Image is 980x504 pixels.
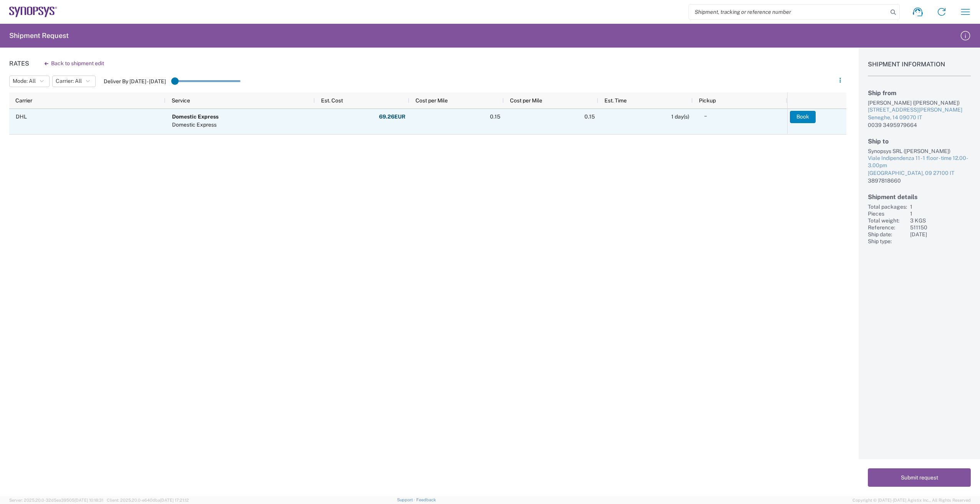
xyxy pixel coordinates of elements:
[868,114,971,122] div: Seneghe, 14 09070 IT
[56,77,82,85] span: Carrier: All
[584,114,595,120] span: 0.15
[689,5,888,19] input: Shipment, tracking or reference number
[52,76,96,87] button: Carrier: All
[868,148,971,155] div: Synopsys SRL ([PERSON_NAME])
[868,106,971,114] div: [STREET_ADDRESS][PERSON_NAME]
[15,97,32,104] span: Carrier
[868,138,971,145] h2: Ship to
[868,122,971,128] div: 0039 3495979664
[868,177,971,184] div: 3897818660
[38,57,110,70] button: Back to shipment edit
[671,114,689,120] span: 1 day(s)
[910,224,971,231] div: 511150
[107,498,189,502] span: Client: 2025.20.0-e640dba
[868,61,971,76] h1: Shipment Information
[910,203,971,210] div: 1
[397,497,416,502] a: Support
[416,497,436,502] a: Feedback
[910,217,971,224] div: 3 KGS
[868,231,907,238] div: Ship date:
[790,111,816,123] button: Book
[868,106,971,121] a: [STREET_ADDRESS][PERSON_NAME]Seneghe, 14 09070 IT
[868,238,907,245] div: Ship type:
[172,97,190,104] span: Service
[9,76,50,87] button: Mode: All
[172,121,219,129] div: Domestic Express
[868,193,971,201] h2: Shipment details
[321,97,343,104] span: Est. Cost
[490,114,500,120] span: 0.15
[868,170,971,177] div: [GEOGRAPHIC_DATA], 09 27100 IT
[379,111,406,123] button: 69.26EUR
[160,498,189,502] span: [DATE] 17:21:12
[13,77,36,85] span: Mode: All
[74,498,103,502] span: [DATE] 10:18:31
[9,31,69,40] h2: Shipment Request
[868,155,971,177] a: Viale Indipendenza 11 - 1 floor - time 12.00-3.00pm[GEOGRAPHIC_DATA], 09 27100 IT
[510,97,542,104] span: Cost per Mile
[868,468,971,487] button: Submit request
[699,97,716,104] span: Pickup
[868,99,971,106] div: [PERSON_NAME] ([PERSON_NAME])
[910,210,971,217] div: 1
[868,217,907,224] div: Total weight:
[379,113,406,120] strong: 69.26 EUR
[853,497,971,504] span: Copyright © [DATE]-[DATE] Agistix Inc., All Rights Reserved
[868,155,971,170] div: Viale Indipendenza 11 - 1 floor - time 12.00-3.00pm
[868,89,971,97] h2: Ship from
[868,203,907,210] div: Total packages:
[868,224,907,231] div: Reference:
[910,231,971,238] div: [DATE]
[16,114,27,120] span: DHL
[172,114,219,120] b: Domestic Express
[9,60,29,67] h1: Rates
[416,97,448,104] span: Cost per Mile
[9,498,103,502] span: Server: 2025.20.0-32d5ea39505
[604,97,627,104] span: Est. Time
[104,78,166,85] label: Deliver By [DATE] - [DATE]
[868,210,907,217] div: Pieces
